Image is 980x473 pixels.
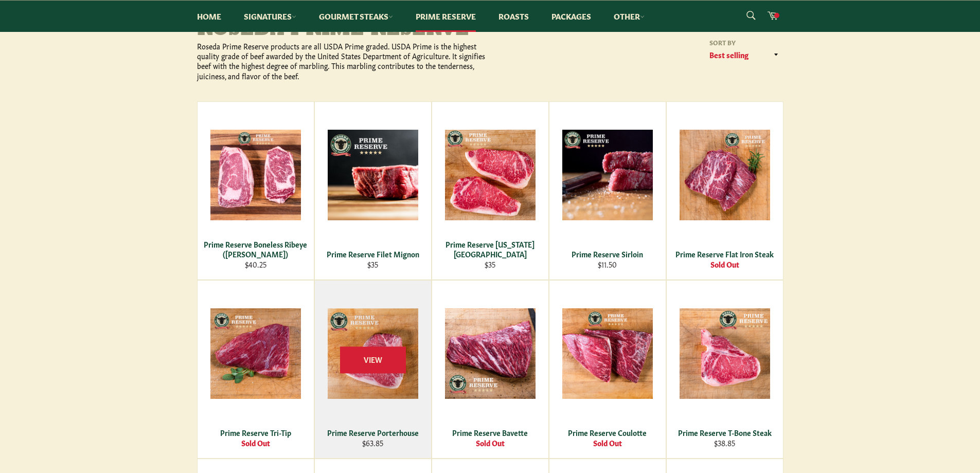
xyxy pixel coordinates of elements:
[197,101,314,280] a: Prime Reserve Boneless Ribeye (Delmonico) Prime Reserve Boneless Ribeye ([PERSON_NAME]) $40.25
[340,347,406,373] span: View
[405,1,486,32] a: Prime Reserve
[234,1,307,32] a: Signatures
[197,280,314,459] a: Prime Reserve Tri-Tip Prime Reserve Tri-Tip Sold Out
[556,259,659,269] div: $11.50
[204,438,307,448] div: Sold Out
[680,130,770,220] img: Prime Reserve Flat Iron Steak
[438,259,542,269] div: $35
[666,280,783,459] a: Prime Reserve T-Bone Steak Prime Reserve T-Bone Steak $38.85
[706,38,783,47] label: Sort by
[673,428,776,437] div: Prime Reserve T-Bone Steak
[488,1,539,32] a: Roasts
[603,1,655,32] a: Other
[445,308,536,399] img: Prime Reserve Bavette
[549,101,666,280] a: Prime Reserve Sirloin Prime Reserve Sirloin $11.50
[673,259,776,269] div: Sold Out
[673,249,776,259] div: Prime Reserve Flat Iron Steak
[673,438,776,448] div: $38.85
[187,1,231,32] a: Home
[210,130,301,220] img: Prime Reserve Boneless Ribeye (Delmonico)
[438,428,542,437] div: Prime Reserve Bavette
[549,280,666,459] a: Prime Reserve Coulotte Prime Reserve Coulotte Sold Out
[680,308,770,399] img: Prime Reserve T-Bone Steak
[321,428,424,437] div: Prime Reserve Porterhouse
[210,308,301,399] img: Prime Reserve Tri-Tip
[309,1,403,32] a: Gourmet Steaks
[204,239,307,259] div: Prime Reserve Boneless Ribeye ([PERSON_NAME])
[556,438,659,448] div: Sold Out
[204,259,307,269] div: $40.25
[314,280,432,459] a: Prime Reserve Porterhouse Prime Reserve Porterhouse $63.85 View
[321,259,424,269] div: $35
[321,249,424,259] div: Prime Reserve Filet Mignon
[432,101,549,280] a: Prime Reserve New York Strip Prime Reserve [US_STATE][GEOGRAPHIC_DATA] $35
[432,280,549,459] a: Prime Reserve Bavette Prime Reserve Bavette Sold Out
[556,249,659,259] div: Prime Reserve Sirloin
[197,41,490,81] p: Roseda Prime Reserve products are all USDA Prime graded. USDA Prime is the highest quality grade ...
[204,428,307,437] div: Prime Reserve Tri-Tip
[314,101,432,280] a: Prime Reserve Filet Mignon Prime Reserve Filet Mignon $35
[445,130,536,220] img: Prime Reserve New York Strip
[666,101,783,280] a: Prime Reserve Flat Iron Steak Prime Reserve Flat Iron Steak Sold Out
[556,428,659,437] div: Prime Reserve Coulotte
[438,438,542,448] div: Sold Out
[562,130,653,220] img: Prime Reserve Sirloin
[541,1,601,32] a: Packages
[328,130,418,220] img: Prime Reserve Filet Mignon
[438,239,542,259] div: Prime Reserve [US_STATE][GEOGRAPHIC_DATA]
[562,308,653,399] img: Prime Reserve Coulotte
